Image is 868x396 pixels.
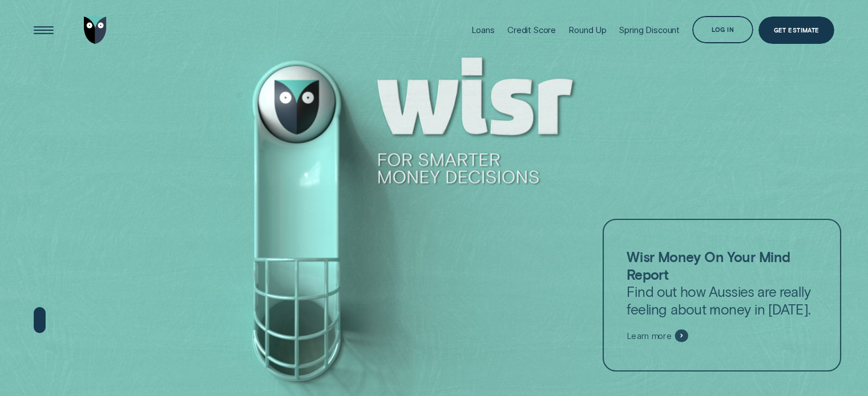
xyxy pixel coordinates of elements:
img: Wisr [84,17,107,44]
button: Log in [692,16,753,43]
div: Credit Score [507,25,556,35]
a: Wisr Money On Your Mind ReportFind out how Aussies are really feeling about money in [DATE].Learn... [603,219,841,371]
div: Round Up [568,25,607,35]
p: Find out how Aussies are really feeling about money in [DATE]. [627,248,817,318]
strong: Wisr Money On Your Mind Report [627,248,790,283]
button: Open Menu [30,17,57,44]
span: Learn more [627,330,672,341]
div: Spring Discount [619,25,680,35]
div: Loans [471,25,495,35]
a: Get Estimate [758,17,834,44]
